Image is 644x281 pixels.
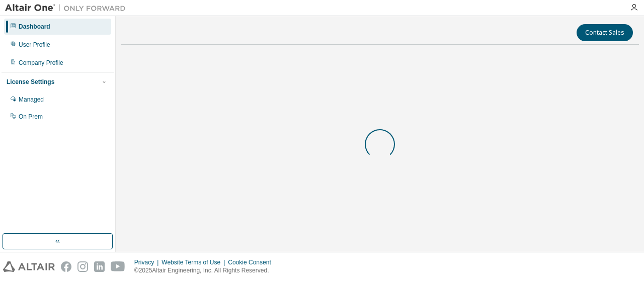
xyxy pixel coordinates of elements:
[7,78,54,86] div: License Settings
[5,3,131,13] img: Altair One
[134,258,162,266] div: Privacy
[61,261,71,272] img: facebook.svg
[19,59,63,67] div: Company Profile
[77,261,88,272] img: instagram.svg
[228,258,277,266] div: Cookie Consent
[19,41,50,49] div: User Profile
[3,261,55,272] img: altair_logo.svg
[111,261,125,272] img: youtube.svg
[577,24,633,41] button: Contact Sales
[94,261,105,272] img: linkedin.svg
[162,258,228,266] div: Website Terms of Use
[19,113,43,121] div: On Prem
[19,96,44,104] div: Managed
[134,266,277,275] p: © 2025 Altair Engineering, Inc. All Rights Reserved.
[19,23,50,31] div: Dashboard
